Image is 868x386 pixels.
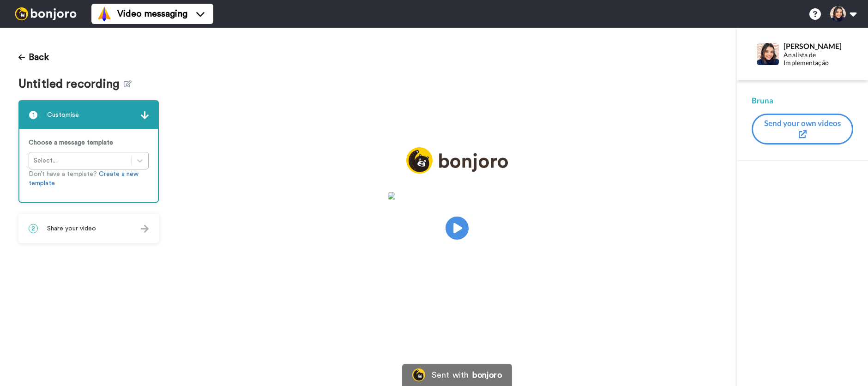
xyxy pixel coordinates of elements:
[141,111,149,119] img: arrow.svg
[47,110,79,120] span: Customise
[406,147,508,174] img: logo_full.png
[432,371,469,379] div: Sent with
[402,364,512,386] a: Bonjoro LogoSent withbonjoro
[29,110,38,120] span: 1
[412,368,425,381] img: Bonjoro Logo
[141,225,149,233] img: arrow.svg
[18,46,49,68] button: Back
[29,224,38,233] span: 2
[472,371,502,379] div: bonjoro
[752,114,853,145] button: Send your own videos
[117,7,187,20] span: Video messaging
[11,7,80,20] img: bj-logo-header-white.svg
[784,42,853,50] div: [PERSON_NAME]
[784,51,853,67] div: Analista de Implementação
[18,78,124,91] span: Untitled recording
[97,6,112,21] img: vm-color.svg
[18,214,159,243] div: 2Share your video
[29,169,149,188] p: Don’t have a template?
[388,192,526,199] img: 151f7e1f-8f31-4f28-9d2f-563e4a4d86cd.jpg
[47,224,96,233] span: Share your video
[752,95,853,106] div: Bruna
[29,138,149,147] p: Choose a message template
[757,43,779,65] img: Profile Image
[29,171,139,187] a: Create a new template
